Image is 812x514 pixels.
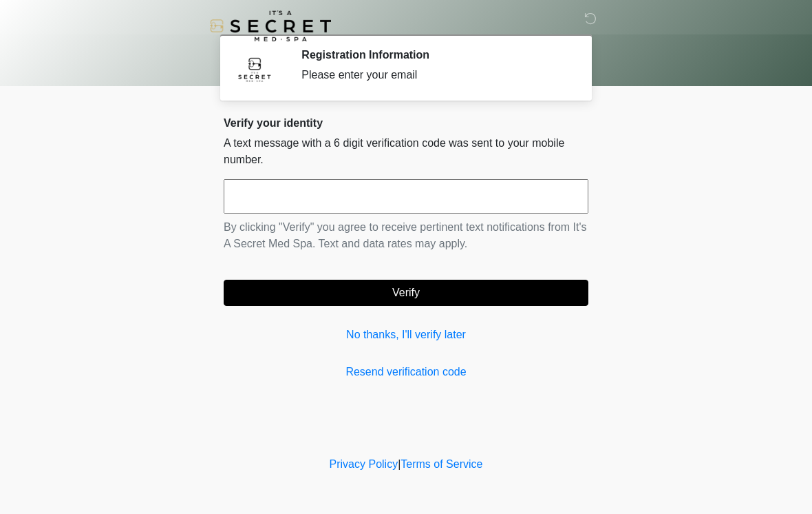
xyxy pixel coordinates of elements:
a: Resend verification code [224,364,588,380]
img: It's A Secret Med Spa Logo [210,10,331,41]
div: Please enter your email [301,67,568,83]
p: A text message with a 6 digit verification code was sent to your mobile number. [224,135,588,168]
img: Agent Avatar [234,48,275,90]
a: Privacy Policy [330,458,398,470]
button: Verify [224,280,588,306]
a: No thanks, I'll verify later [224,327,588,343]
a: | [398,458,400,470]
p: By clicking "Verify" you agree to receive pertinent text notifications from It's A Secret Med Spa... [224,219,588,252]
h2: Registration Information [301,48,568,61]
h2: Verify your identity [224,116,588,130]
a: Terms of Service [400,458,482,470]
